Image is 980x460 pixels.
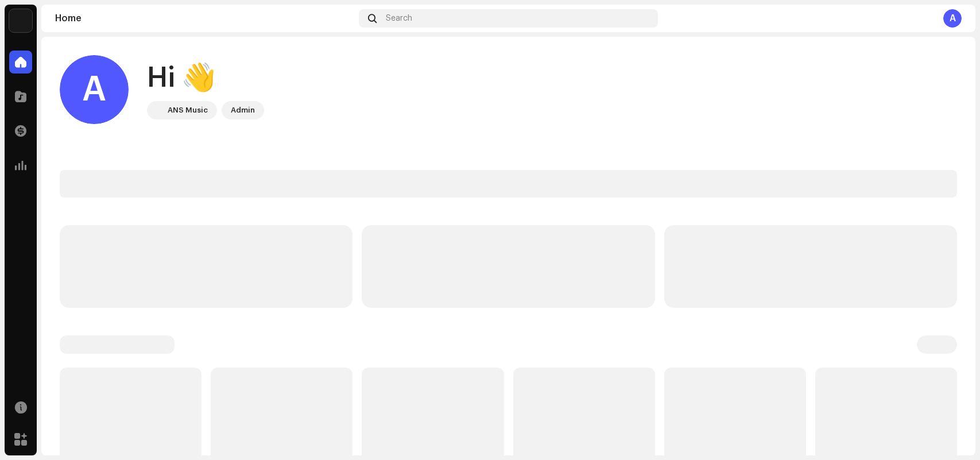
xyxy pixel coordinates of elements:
span: Search [386,14,412,23]
div: A [60,55,129,124]
img: bb356b9b-6e90-403f-adc8-c282c7c2e227 [9,9,32,32]
div: ANS Music [168,103,208,117]
div: Admin [231,103,255,117]
div: Hi 👋 [147,60,264,96]
div: A [943,9,962,28]
div: Home [55,14,354,23]
img: bb356b9b-6e90-403f-adc8-c282c7c2e227 [149,103,163,117]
